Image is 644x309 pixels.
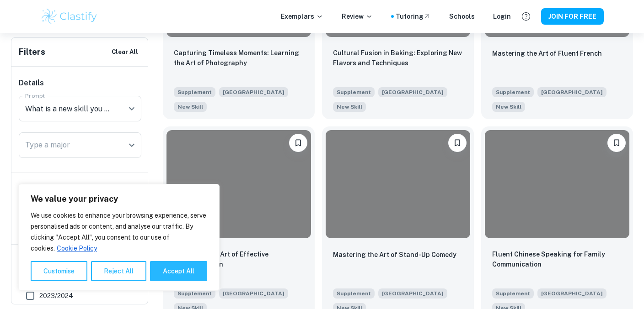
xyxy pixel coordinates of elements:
button: Help and Feedback [518,9,534,24]
a: Tutoring [396,11,431,21]
button: Customise [31,261,87,281]
a: Schools [449,11,475,21]
button: Open [125,102,138,115]
a: Cookie Policy [56,244,97,252]
button: Accept All [150,261,207,281]
p: We value your privacy [31,194,207,204]
img: Clastify logo [40,7,98,26]
h6: Filters [19,46,45,58]
h6: Details [19,78,141,89]
button: JOIN FOR FREE [541,8,604,25]
p: Mastering the Art of Fluent French [492,48,602,58]
span: [GEOGRAPHIC_DATA] [378,87,447,97]
span: [GEOGRAPHIC_DATA] [537,288,606,299]
label: Prompt [25,92,45,100]
p: Review [342,11,373,21]
span: Supplement [174,288,215,299]
p: Mastering the Art of Stand-Up Comedy [333,250,456,260]
span: What is a new skill you would like to learn in college? [174,101,207,112]
span: Supplement [333,87,375,97]
span: Supplement [174,87,215,97]
button: Please log in to bookmark exemplars [289,134,307,152]
span: What is a new skill you would like to learn in college? [333,101,366,112]
button: Reject All [91,261,146,281]
p: We use cookies to enhance your browsing experience, serve personalised ads or content, and analys... [31,210,207,254]
button: Please log in to bookmark exemplars [448,134,467,152]
button: Clear All [109,45,140,59]
p: Capturing Timeless Moments: Learning the Art of Photography [174,48,304,68]
span: New Skill [337,103,362,111]
span: [GEOGRAPHIC_DATA] [219,87,288,97]
span: [GEOGRAPHIC_DATA] [537,87,606,97]
button: Open [125,139,138,152]
p: Exemplars [281,11,323,21]
span: Supplement [492,87,534,97]
p: Mastering the Art of Effective Communication [174,249,304,269]
span: 2023/2024 [39,291,73,301]
p: Cultural Fusion in Baking: Exploring New Flavors and Techniques [333,48,463,68]
h6: Decision [19,184,141,195]
span: What is a new skill you would like to learn in college? [492,101,525,112]
span: [GEOGRAPHIC_DATA] [378,288,447,299]
a: Login [493,11,511,21]
div: We value your privacy [18,184,220,291]
span: New Skill [496,103,521,111]
span: New Skill [177,103,203,111]
p: Fluent Chinese Speaking for Family Communication [492,249,622,269]
span: [GEOGRAPHIC_DATA] [219,288,288,299]
button: Please log in to bookmark exemplars [607,134,626,152]
span: Supplement [492,288,534,299]
span: Supplement [333,288,375,299]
